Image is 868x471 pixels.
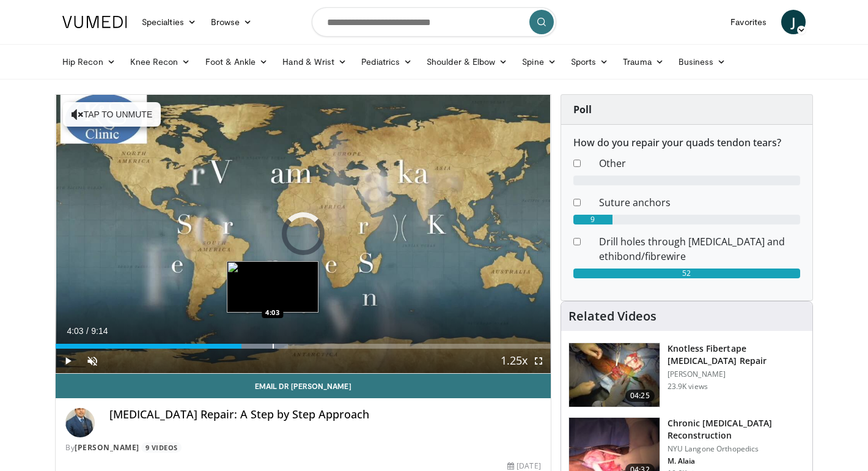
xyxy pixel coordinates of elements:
a: Knee Recon [123,50,198,74]
a: Trauma [616,50,671,74]
img: Avatar [65,408,95,437]
a: Foot & Ankle [198,50,276,74]
video-js: Video Player [56,95,551,374]
div: Progress Bar [56,344,551,349]
a: Pediatrics [354,50,419,74]
img: image.jpeg [227,261,318,313]
dd: Other [590,156,809,171]
a: 04:25 Knotless Fibertape [MEDICAL_DATA] Repair [PERSON_NAME] 23.9K views [568,343,805,407]
button: Fullscreen [526,349,551,373]
h3: Chronic [MEDICAL_DATA] Reconstruction [668,417,805,442]
a: Email Dr [PERSON_NAME] [56,374,551,398]
span: 04:25 [625,390,655,402]
p: [PERSON_NAME] [668,369,805,379]
button: Unmute [80,349,105,373]
a: Sports [564,50,616,74]
a: Specialties [134,10,204,34]
img: E-HI8y-Omg85H4KX4xMDoxOjBzMTt2bJ.150x105_q85_crop-smart_upscale.jpg [569,343,660,407]
a: Business [671,50,734,74]
button: Tap to unmute [63,102,161,127]
div: 52 [573,269,800,278]
a: Spine [515,50,563,74]
a: Browse [204,10,260,34]
p: NYU Langone Orthopedics [668,444,805,454]
h4: [MEDICAL_DATA] Repair: A Step by Step Approach [109,408,541,421]
span: / [86,326,89,336]
a: Favorites [723,10,774,34]
a: 9 Videos [141,442,182,453]
img: VuMedi Logo [62,16,127,28]
h6: How do you repair your quads tendon tears? [573,137,800,149]
div: 9 [573,215,612,224]
a: [PERSON_NAME] [75,442,139,453]
span: 9:14 [91,326,108,336]
p: M. Alaia [668,456,805,466]
strong: Poll [573,103,592,116]
div: By [65,442,541,453]
h3: Knotless Fibertape [MEDICAL_DATA] Repair [668,343,805,367]
p: 23.9K views [668,382,708,391]
a: Shoulder & Elbow [419,50,515,74]
a: Hand & Wrist [275,50,354,74]
dd: Drill holes through [MEDICAL_DATA] and ethibond/fibrewire [590,234,809,264]
button: Playback Rate [502,349,526,373]
dd: Suture anchors [590,195,809,210]
input: Search topics, interventions [312,7,556,37]
a: J [781,10,806,34]
button: Play [56,349,80,373]
span: 4:03 [67,326,83,336]
a: Hip Recon [55,50,123,74]
h4: Related Videos [568,309,657,324]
